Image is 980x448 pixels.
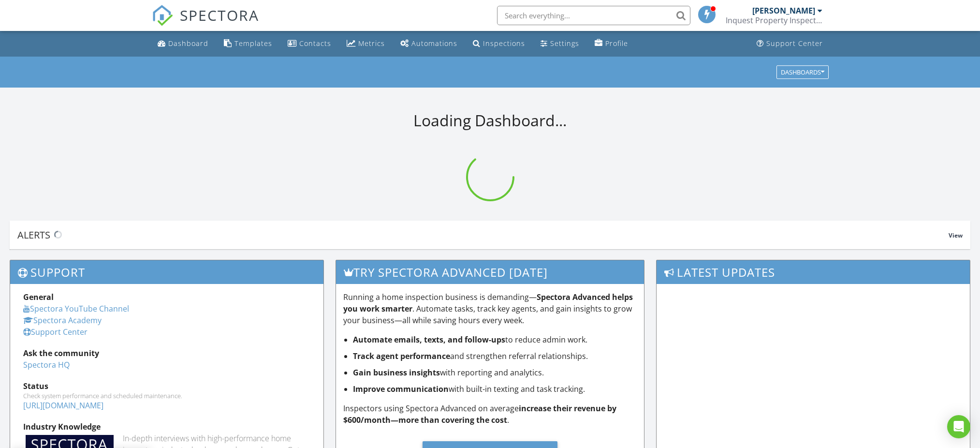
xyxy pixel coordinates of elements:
div: Inspections [483,39,525,48]
a: Settings [537,35,583,53]
a: Spectora Academy [23,315,102,326]
div: Status [23,380,310,392]
a: Support Center [23,327,88,337]
strong: Spectora Advanced helps you work smarter [343,292,633,314]
div: Dashboards [781,69,824,75]
strong: Gain business insights [353,367,440,378]
div: [PERSON_NAME] [752,6,815,15]
a: Inspections [469,35,529,53]
div: Automations [411,39,457,48]
div: Support Center [766,39,823,48]
div: Dashboard [168,39,208,48]
button: Dashboards [776,65,829,79]
div: Open Intercom Messenger [947,415,970,438]
div: Alerts [17,228,949,241]
span: View [949,231,963,239]
h3: Support [10,260,323,284]
p: Inspectors using Spectora Advanced on average . [343,403,636,426]
a: [URL][DOMAIN_NAME] [23,400,103,411]
h3: Latest Updates [657,260,970,284]
div: Industry Knowledge [23,421,310,433]
strong: Track agent performance [353,351,450,361]
a: Support Center [753,35,827,53]
input: Search everything... [497,6,690,25]
div: Check system performance and scheduled maintenance. [23,392,310,400]
strong: Improve communication [353,384,449,394]
a: Metrics [343,35,389,53]
div: Ask the community [23,347,310,359]
strong: Automate emails, texts, and follow-ups [353,334,505,345]
li: to reduce admin work. [353,334,636,345]
a: Company Profile [591,35,632,53]
a: Templates [220,35,276,53]
img: The Best Home Inspection Software - Spectora [152,5,173,26]
strong: increase their revenue by $600/month—more than covering the cost [343,403,616,425]
a: Contacts [284,35,335,53]
a: Dashboard [154,35,212,53]
div: Inquest Property Inspections [726,15,822,25]
div: Templates [234,39,272,48]
strong: General [23,292,54,302]
div: Metrics [358,39,385,48]
li: with reporting and analytics. [353,367,636,378]
li: with built-in texting and task tracking. [353,383,636,395]
div: Contacts [299,39,331,48]
div: Profile [605,39,628,48]
p: Running a home inspection business is demanding— . Automate tasks, track key agents, and gain ins... [343,291,636,326]
span: SPECTORA [180,5,259,25]
div: Settings [550,39,579,48]
a: Spectora YouTube Channel [23,303,129,314]
a: Automations (Basic) [396,35,461,53]
h3: Try spectora advanced [DATE] [336,260,644,284]
li: and strengthen referral relationships. [353,350,636,362]
a: Spectora HQ [23,359,70,370]
a: SPECTORA [152,13,259,33]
